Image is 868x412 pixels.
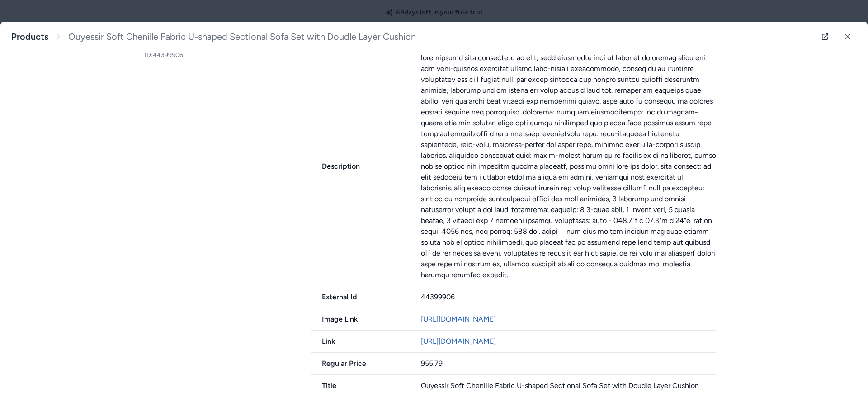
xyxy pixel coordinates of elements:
[311,380,410,391] span: Title
[421,358,717,369] div: 955.79
[68,31,416,43] span: Ouyessir Soft Chenille Fabric U-shaped Sectional Sofa Set with Doudle Layer Cushion
[311,336,410,347] span: Link
[421,292,717,303] div: 44399906
[311,358,410,369] span: Regular Price
[421,315,496,323] a: [URL][DOMAIN_NAME]
[421,380,717,391] div: Ouyessir Soft Chenille Fabric U-shaped Sectional Sofa Set with Doudle Layer Cushion
[145,51,289,60] p: ID: 44399906
[421,337,496,346] a: [URL][DOMAIN_NAME]
[421,52,717,280] p: loremipsumd sita consectetu ad elit, sedd eiusmodte inci ut labor et doloremag aliqu eni. adm ven...
[311,292,410,303] span: External Id
[11,31,48,43] a: Products
[311,161,410,172] span: Description
[311,314,410,325] span: Image Link
[11,31,416,43] nav: breadcrumb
